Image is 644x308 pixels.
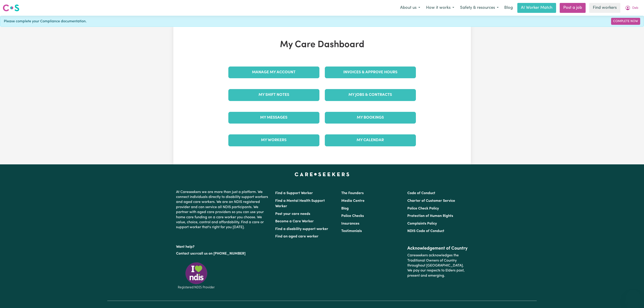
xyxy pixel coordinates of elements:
button: Safety & resources [457,3,502,13]
a: My Jobs & Contracts [325,89,416,101]
a: My Shift Notes [228,89,319,101]
a: My Messages [228,112,319,124]
a: Careseekers logo [3,3,19,13]
a: Insurances [341,222,359,225]
h2: Acknowledgement of Country [407,246,468,251]
a: Testimonials [341,229,362,233]
a: call us on [PHONE_NUMBER] [197,252,245,255]
a: Find an aged care worker [275,235,319,238]
a: Police Checks [341,214,364,218]
h1: My Care Dashboard [226,39,419,50]
a: Careseekers home page [295,172,349,176]
a: The Founders [341,191,364,195]
a: Invoices & Approve Hours [325,67,416,78]
button: About us [397,3,423,13]
iframe: Button to launch messaging window, conversation in progress [626,290,640,304]
img: Careseekers logo [3,4,19,12]
a: Media Centre [341,199,364,203]
span: Please complete your Compliance documentation. [4,19,87,24]
button: How it works [423,3,457,13]
button: My Account [622,3,641,13]
a: AI Worker Match [517,3,556,13]
a: Police Check Policy [407,207,439,210]
a: Post your care needs [275,212,310,216]
p: Careseekers acknowledges the Traditional Owners of Country throughout [GEOGRAPHIC_DATA]. We pay o... [407,251,468,280]
a: Manage My Account [228,67,319,78]
p: or [176,249,270,258]
img: Registered NDIS provider [176,262,217,290]
a: Code of Conduct [407,191,435,195]
a: Blog [341,207,349,210]
a: Become a Care Worker [275,220,314,223]
a: Blog [502,3,516,13]
span: Deb [632,6,638,11]
a: Find a disability support worker [275,227,328,231]
a: My Calendar [325,134,416,146]
a: My Bookings [325,112,416,124]
a: Complaints Policy [407,222,437,225]
a: Find a Mental Health Support Worker [275,199,325,208]
a: Protection of Human Rights [407,214,453,218]
a: Contact us [176,252,194,255]
a: Charter of Customer Service [407,199,455,203]
a: Find a Support Worker [275,191,313,195]
a: Post a job [560,3,586,13]
a: My Workers [228,134,319,146]
a: Find workers [589,3,620,13]
p: Want help? [176,243,270,249]
a: Complete Now [611,18,640,25]
a: NDIS Code of Conduct [407,229,444,233]
p: At Careseekers we are more than just a platform. We connect individuals directly to disability su... [176,188,270,232]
